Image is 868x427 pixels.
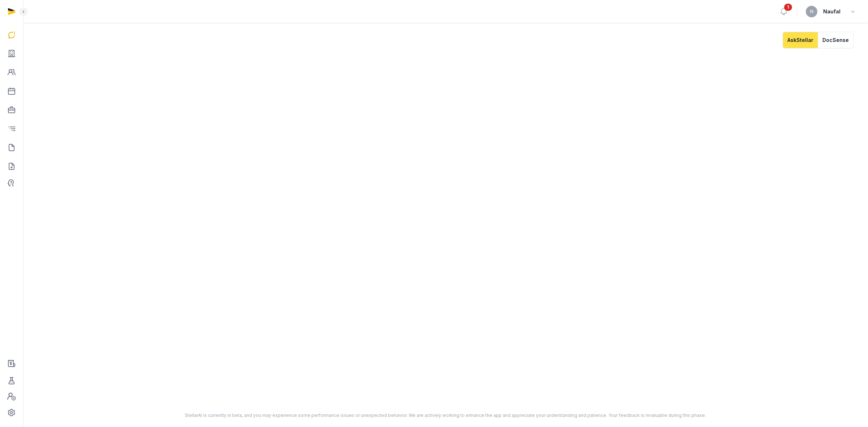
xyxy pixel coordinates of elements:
[784,4,792,11] span: 1
[823,7,841,16] span: Naufal
[783,32,818,48] button: AskStellar
[818,32,854,48] button: DocSense
[810,9,813,14] span: N
[806,6,817,17] button: N
[108,413,784,418] div: StellarAI is currently in beta, and you may experience some performance issues or unexpected beha...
